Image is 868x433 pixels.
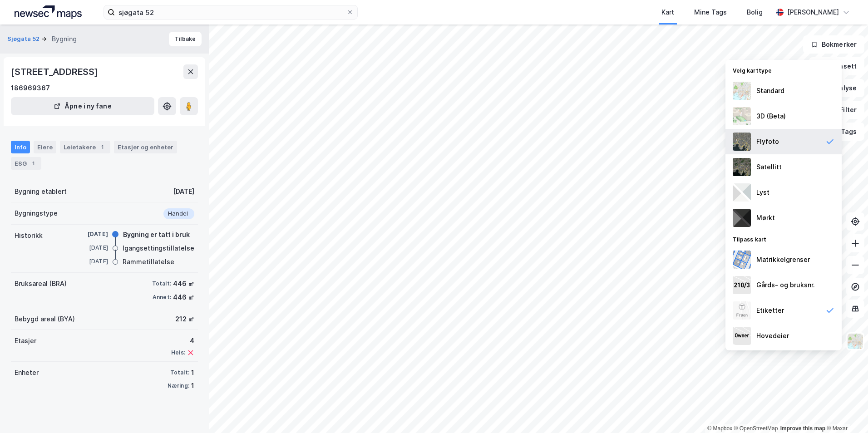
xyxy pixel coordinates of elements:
[734,425,778,432] a: OpenStreetMap
[15,5,82,19] img: logo.a4113a55bc3d86da70a041830d287a7e.svg
[170,369,189,376] div: Totalt:
[756,162,782,172] div: Satellitt
[733,276,751,294] img: cadastreKeys.547ab17ec502f5a4ef2b.jpeg
[15,230,43,241] div: Historikk
[823,389,868,433] div: Kontrollprogram for chat
[747,7,763,18] div: Bolig
[15,186,67,197] div: Bygning etablert
[803,35,864,54] button: Bokmerker
[733,183,751,202] img: luj3wr1y2y3+OchiMxRmMxRlscgabnMEmZ7DJGWxyBpucwSZnsMkZbHIGm5zBJmewyRlscgabnMEmZ7DJGWxyBpucwSZnsMkZ...
[72,244,108,252] div: [DATE]
[756,111,786,122] div: 3D (Beta)
[191,367,194,378] div: 1
[34,141,56,153] div: Eiere
[15,208,58,219] div: Bygningstype
[733,158,751,176] img: 9k=
[98,143,107,152] div: 1
[822,123,864,141] button: Tags
[171,335,194,346] div: 4
[756,187,769,198] div: Lyst
[733,209,751,227] img: nCdM7BzjoCAAAAAElFTkSuQmCC
[733,82,751,100] img: Z
[168,382,189,389] div: Næring:
[756,212,775,223] div: Mørkt
[809,57,864,75] button: Datasett
[780,425,825,432] a: Improve this map
[756,305,784,316] div: Etiketter
[152,280,171,287] div: Totalt:
[733,301,751,320] img: Z
[72,230,108,238] div: [DATE]
[756,280,815,290] div: Gårds- og bruksnr.
[733,327,751,345] img: majorOwner.b5e170eddb5c04bfeeff.jpeg
[733,107,751,125] img: Z
[171,349,185,356] div: Heis:
[169,32,202,46] button: Tilbake
[153,294,171,301] div: Annet:
[733,251,751,269] img: cadastreBorders.cfe08de4b5ddd52a10de.jpeg
[756,330,789,341] div: Hovedeier
[175,314,194,325] div: 212 ㎡
[725,62,842,78] div: Velg karttype
[7,34,41,44] button: Sjøgata 52
[115,5,346,19] input: Søk på adresse, matrikkel, gårdeiere, leietakere eller personer
[847,333,864,350] img: Z
[661,7,674,18] div: Kart
[173,186,194,197] div: [DATE]
[15,367,39,378] div: Enheter
[707,425,732,432] a: Mapbox
[72,257,108,266] div: [DATE]
[11,64,100,79] div: [STREET_ADDRESS]
[29,159,38,168] div: 1
[15,314,75,325] div: Bebygd areal (BYA)
[733,133,751,151] img: Z
[11,157,41,170] div: ESG
[725,231,842,247] div: Tilpass kart
[756,254,810,265] div: Matrikkelgrenser
[787,7,839,18] div: [PERSON_NAME]
[52,34,77,44] div: Bygning
[821,101,864,119] button: Filter
[173,278,194,289] div: 446 ㎡
[118,143,173,151] div: Etasjer og enheter
[15,335,36,346] div: Etasjer
[694,7,727,18] div: Mine Tags
[823,389,868,433] iframe: Chat Widget
[11,97,154,115] button: Åpne i ny fane
[11,83,50,93] div: 186969367
[756,85,784,96] div: Standard
[123,243,194,254] div: Igangsettingstillatelse
[756,136,779,147] div: Flyfoto
[15,278,67,289] div: Bruksareal (BRA)
[173,292,194,303] div: 446 ㎡
[60,141,110,153] div: Leietakere
[123,256,174,267] div: Rammetillatelse
[11,141,30,153] div: Info
[123,229,190,240] div: Bygning er tatt i bruk
[191,380,194,391] div: 1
